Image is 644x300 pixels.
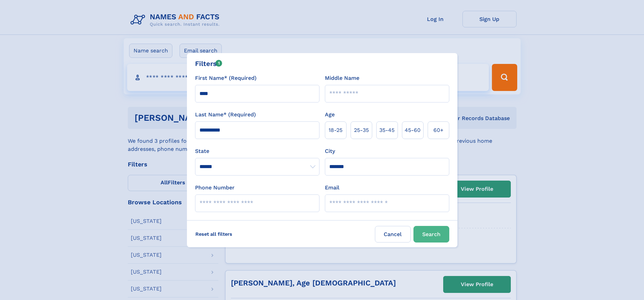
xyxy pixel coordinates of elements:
span: 60+ [433,126,444,134]
label: Reset all filters [191,226,237,242]
label: Last Name* (Required) [195,111,256,119]
label: State [195,147,319,155]
label: Age [325,111,335,119]
label: First Name* (Required) [195,74,257,82]
label: Cancel [375,226,411,243]
span: 18‑25 [329,126,342,134]
button: Search [413,226,449,243]
span: 35‑45 [379,126,395,134]
label: Email [325,184,339,192]
label: Phone Number [195,184,235,192]
label: Middle Name [325,74,359,82]
div: Filters [195,59,222,69]
span: 25‑35 [354,126,369,134]
label: City [325,147,335,155]
span: 45‑60 [405,126,421,134]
